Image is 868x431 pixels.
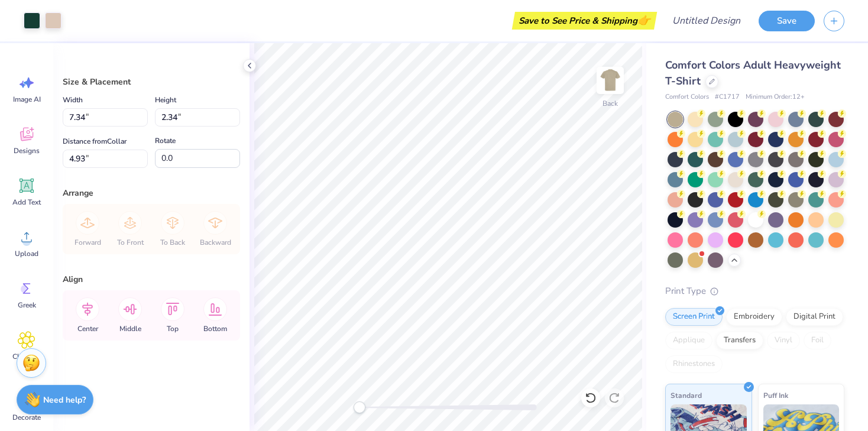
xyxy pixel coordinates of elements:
[786,308,843,326] div: Digital Print
[63,187,240,199] div: Arrange
[804,332,831,349] div: Foil
[119,324,141,333] span: Middle
[354,401,365,413] div: Accessibility label
[665,284,844,298] div: Print Type
[663,9,750,33] input: Untitled Design
[726,308,782,326] div: Embroidery
[77,324,98,333] span: Center
[759,11,815,31] button: Save
[665,308,723,326] div: Screen Print
[7,352,46,371] span: Clipart & logos
[15,249,38,258] span: Upload
[14,146,40,155] span: Designs
[763,389,788,401] span: Puff Ink
[665,92,709,102] span: Comfort Colors
[665,355,723,373] div: Rhinestones
[43,394,86,406] strong: Need help?
[637,13,650,27] span: 👉
[715,92,740,102] span: # C1717
[603,98,618,109] div: Back
[671,389,702,401] span: Standard
[665,58,841,88] span: Comfort Colors Adult Heavyweight T-Shirt
[63,134,127,148] label: Distance from Collar
[13,95,41,104] span: Image AI
[12,413,41,422] span: Decorate
[12,197,41,207] span: Add Text
[18,300,36,310] span: Greek
[746,92,805,102] span: Minimum Order: 12 +
[515,12,654,30] div: Save to See Price & Shipping
[155,93,176,107] label: Height
[155,134,176,148] label: Rotate
[767,332,800,349] div: Vinyl
[203,324,227,333] span: Bottom
[63,273,240,286] div: Align
[665,332,712,349] div: Applique
[63,93,83,107] label: Width
[598,69,622,92] img: Back
[63,76,240,88] div: Size & Placement
[716,332,763,349] div: Transfers
[167,324,179,333] span: Top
